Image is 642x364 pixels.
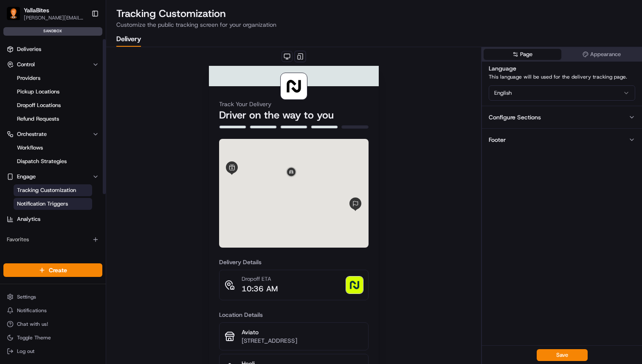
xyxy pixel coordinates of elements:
[219,100,369,108] h3: Track Your Delivery
[84,144,103,150] span: Pylon
[116,7,632,20] h2: Tracking Customization
[116,20,632,29] p: Customize the public tracking screen for your organization
[219,310,369,319] h3: Location Details
[3,305,102,316] button: Notifications
[8,34,155,48] p: Welcome 👋
[3,3,88,24] button: YallaBitesYallaBites[PERSON_NAME][EMAIL_ADDRESS][DOMAIN_NAME]
[17,144,43,152] span: Workflows
[14,72,92,84] a: Providers
[49,266,67,274] span: Create
[242,336,363,345] p: [STREET_ADDRESS]
[3,345,102,357] button: Log out
[3,318,102,330] button: Chat with us!
[3,42,102,56] a: Deliveries
[17,186,76,194] span: Tracking Customization
[489,135,506,144] div: Footer
[489,113,541,121] div: Configure Sections
[3,263,102,277] button: Create
[14,113,92,125] a: Refund Requests
[8,81,24,96] img: 1736555255976-a54dd68f-1ca7-489b-9aae-adbdc363a1c4
[3,127,102,141] button: Orchestrate
[60,144,103,150] a: Powered byPylon
[17,321,48,327] span: Chat with us!
[219,258,369,266] h3: Delivery Details
[5,120,68,135] a: 📗Knowledge Base
[3,170,102,183] button: Engage
[3,233,102,246] div: Favorites
[484,49,561,60] button: Page
[68,120,140,135] a: 💻API Documentation
[17,88,59,96] span: Pickup Locations
[242,328,363,336] p: Aviato
[17,102,61,109] span: Dropoff Locations
[17,348,34,355] span: Log out
[17,158,67,165] span: Dispatch Strategies
[17,123,65,132] span: Knowledge Base
[24,6,49,14] button: YallaBites
[116,32,141,47] button: Delivery
[22,55,153,64] input: Got a question? Start typing here...
[489,65,516,72] label: Language
[17,307,47,314] span: Notifications
[7,7,20,20] img: YallaBites
[14,99,92,111] a: Dropoff Locations
[3,332,102,344] button: Toggle Theme
[14,184,92,196] a: Tracking Customization
[17,215,40,223] span: Analytics
[3,58,102,71] button: Control
[14,86,92,98] a: Pickup Locations
[17,61,35,68] span: Control
[144,84,155,94] button: Start new chat
[14,142,92,154] a: Workflows
[72,124,79,131] div: 💻
[17,293,36,300] span: Settings
[17,130,47,138] span: Orchestrate
[17,115,59,123] span: Refund Requests
[29,81,139,90] div: Start new chat
[29,90,107,96] div: We're available if you need us!
[3,212,102,226] a: Analytics
[537,349,588,361] button: Save
[8,124,15,131] div: 📗
[3,27,102,36] div: sandbox
[17,173,36,181] span: Engage
[17,334,51,341] span: Toggle Theme
[489,73,635,80] p: This language will be used for the delivery tracking page.
[8,8,25,25] img: Nash
[346,277,363,293] img: photo_proof_of_delivery image
[14,198,92,210] a: Notification Triggers
[482,128,642,151] button: Footer
[3,291,102,303] button: Settings
[17,200,68,208] span: Notification Triggers
[482,106,642,128] button: Configure Sections
[3,253,102,267] div: Available Products
[80,123,136,132] span: API Documentation
[17,45,41,53] span: Deliveries
[242,283,278,295] p: 10:36 AM
[563,49,640,60] button: Appearance
[17,74,40,82] span: Providers
[242,275,278,283] p: Dropoff ETA
[14,155,92,167] a: Dispatch Strategies
[24,14,84,21] button: [PERSON_NAME][EMAIL_ADDRESS][DOMAIN_NAME]
[219,108,369,122] h2: Driver on the way to you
